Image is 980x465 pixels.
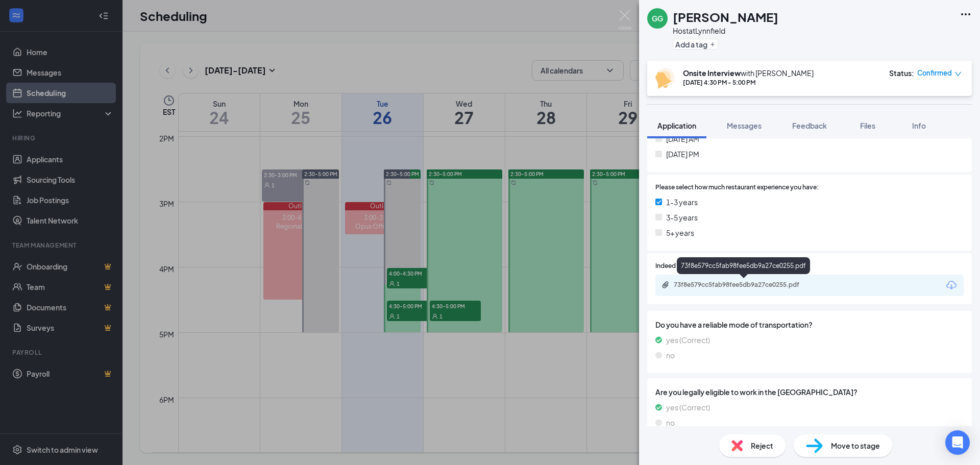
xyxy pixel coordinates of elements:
[673,8,778,26] h1: [PERSON_NAME]
[727,121,762,130] span: Messages
[683,68,741,78] b: Onsite Interview
[655,319,964,330] span: Do you have a reliable mode of transportation?
[677,257,810,274] div: 73f8e579cc5fab98fee5db9a27ce0255.pdf
[661,281,670,289] svg: Paperclip
[666,334,710,346] span: yes (Correct)
[661,281,827,290] a: Paperclip73f8e579cc5fab98fee5db9a27ce0255.pdf
[683,78,814,87] div: [DATE] 4:30 PM - 5:00 PM
[674,281,817,289] div: 73f8e579cc5fab98fee5db9a27ce0255.pdf
[666,227,694,238] span: 5+ years
[666,402,710,413] span: yes (Correct)
[860,121,875,130] span: Files
[666,149,699,160] span: [DATE] PM
[666,417,675,428] span: no
[666,133,699,144] span: [DATE] AM
[945,279,958,291] svg: Download
[954,70,962,78] span: down
[709,41,716,47] svg: Plus
[792,121,827,130] span: Feedback
[657,121,696,130] span: Application
[683,68,814,78] div: with [PERSON_NAME]
[666,197,698,208] span: 1-3 years
[666,350,675,361] span: no
[751,440,773,451] span: Reject
[652,13,663,23] div: GG
[831,440,880,451] span: Move to stage
[655,183,819,192] span: Please select how much restaurant experience you have:
[655,386,964,398] span: Are you legally eligible to work in the [GEOGRAPHIC_DATA]?
[889,68,914,78] div: Status :
[917,68,952,78] span: Confirmed
[673,39,718,50] button: PlusAdd a tag
[673,26,778,36] div: Host at Lynnfield
[945,430,970,455] div: Open Intercom Messenger
[960,8,972,20] svg: Ellipses
[666,212,698,223] span: 3-5 years
[912,121,926,130] span: Info
[655,261,700,271] span: Indeed Resume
